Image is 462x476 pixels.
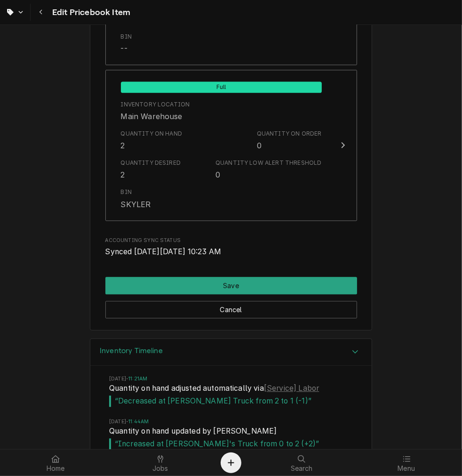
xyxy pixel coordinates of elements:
[47,465,65,472] span: Home
[105,247,221,256] span: Synced [DATE][DATE] 10:23 AM
[291,465,313,472] span: Search
[121,32,132,41] div: Bin
[109,452,213,474] a: Jobs
[355,452,459,474] a: Menu
[109,418,353,426] span: Timestamp
[49,6,130,19] span: Edit Pricebook Item
[121,188,151,210] div: Bin
[221,452,241,473] button: Create Object
[121,81,322,93] span: Full
[109,418,353,461] li: Event
[32,4,49,21] button: Navigate back
[100,347,163,355] h3: Inventory Timeline
[121,140,125,151] div: 2
[215,169,220,180] div: 0
[105,237,357,257] div: Accounting Sync Status
[128,419,149,425] em: 11:44AM
[90,339,372,366] button: Accordion Details Expand Trigger
[105,294,357,318] div: Button Group Row
[257,140,262,151] div: 0
[128,376,147,382] em: 11:21AM
[121,43,127,54] div: --
[152,465,168,472] span: Jobs
[121,32,132,54] div: Bin
[105,277,357,318] div: Button Group
[215,159,321,167] div: Quantity Low Alert Threshold
[109,375,353,418] li: Event
[264,383,319,394] a: [Service] Labor
[121,159,181,180] div: Quantity Desired
[121,129,183,151] div: Quantity on Hand
[121,81,322,93] div: Full
[215,159,321,180] div: Quantity Low Alert Threshold
[105,277,357,294] button: Save
[121,159,181,167] div: Quantity Desired
[4,452,108,474] a: Home
[121,129,183,138] div: Quantity on Hand
[121,100,190,122] div: Location
[121,199,151,210] div: SKYLER
[109,383,353,396] span: Event String
[105,301,357,318] button: Cancel
[109,438,353,450] span: Event Message
[109,375,353,383] span: Timestamp
[257,129,322,151] div: Quantity on Order
[105,237,357,244] span: Accounting Sync Status
[257,129,322,138] div: Quantity on Order
[109,426,353,439] span: Event String
[121,111,183,122] div: Main Warehouse
[109,395,353,407] span: Event Message
[250,452,354,474] a: Search
[105,277,357,294] div: Button Group Row
[105,70,357,221] button: Update Inventory Level
[121,100,190,109] div: Inventory Location
[121,169,125,180] div: 2
[2,4,28,21] a: Go to Parts & Materials
[398,465,415,472] span: Menu
[90,339,372,366] div: Accordion Header
[121,188,132,196] div: Bin
[105,246,357,258] span: Accounting Sync Status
